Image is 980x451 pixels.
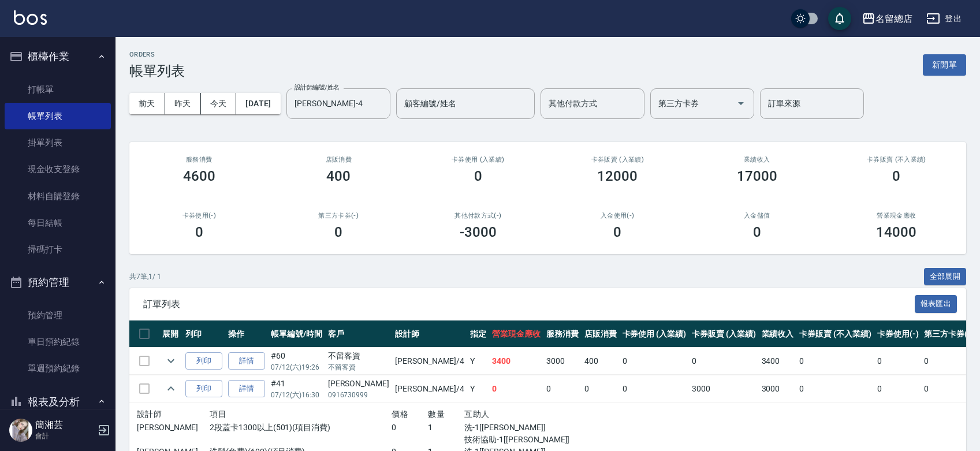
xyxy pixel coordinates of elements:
button: 列印 [185,352,222,370]
h3: -3000 [460,224,497,240]
h3: 0 [753,224,761,240]
td: 0 [874,375,922,402]
a: 新開單 [923,59,966,70]
h3: 0 [334,224,342,240]
p: 07/12 (六) 19:26 [271,362,322,372]
h2: 店販消費 [283,156,395,163]
th: 卡券使用 (入業績) [620,320,690,348]
h3: 12000 [597,168,638,184]
th: 店販消費 [582,320,620,348]
h2: 第三方卡券(-) [283,212,395,219]
h3: 400 [326,168,351,184]
span: 項目 [210,409,226,419]
p: 0 [392,422,428,434]
h2: 卡券使用(-) [143,212,255,219]
p: [PERSON_NAME] [137,422,210,434]
th: 列印 [182,320,225,348]
p: 07/12 (六) 16:30 [271,390,322,400]
h2: ORDERS [129,51,185,58]
td: 3000 [543,348,582,375]
td: 0 [921,375,977,402]
p: 技術協助-1[[PERSON_NAME]] [464,434,573,446]
div: 名留總店 [875,12,912,26]
a: 報表匯出 [915,298,957,309]
td: 0 [921,348,977,375]
h2: 卡券販賣 (入業績) [562,156,674,163]
th: 營業現金應收 [489,320,543,348]
span: 設計師 [137,409,162,419]
td: 3400 [759,348,797,375]
button: expand row [162,352,180,370]
span: 互助人 [464,409,489,419]
h2: 其他付款方式(-) [422,212,534,219]
td: 0 [489,375,543,402]
td: #60 [268,348,325,375]
th: 卡券販賣 (入業績) [689,320,759,348]
a: 詳情 [228,380,265,398]
span: 數量 [428,409,445,419]
td: 3000 [759,375,797,402]
a: 單日預約紀錄 [5,329,111,355]
button: save [828,7,851,30]
button: 名留總店 [857,7,917,31]
button: 列印 [185,380,222,398]
p: 洗-1[[PERSON_NAME]] [464,422,573,434]
th: 第三方卡券(-) [921,320,977,348]
button: 報表匯出 [915,295,957,313]
td: [PERSON_NAME] /4 [392,348,467,375]
td: 0 [620,348,690,375]
p: 會計 [35,431,94,441]
h3: 服務消費 [143,156,255,163]
h2: 入金使用(-) [562,212,674,219]
td: 0 [689,348,759,375]
th: 業績收入 [759,320,797,348]
h3: 0 [613,224,621,240]
td: 400 [582,348,620,375]
span: 價格 [392,409,408,419]
td: 0 [543,375,582,402]
img: Logo [14,10,47,25]
button: expand row [162,380,180,397]
th: 客戶 [325,320,392,348]
td: [PERSON_NAME] /4 [392,375,467,402]
h2: 入金儲值 [701,212,813,219]
button: 新開單 [923,54,966,76]
p: 2段蓋卡1300以上(501)(項目消費) [210,422,392,434]
td: 0 [620,375,690,402]
th: 展開 [159,320,182,348]
th: 帳單編號/時間 [268,320,325,348]
td: 3400 [489,348,543,375]
a: 預約管理 [5,302,111,329]
h3: 0 [195,224,203,240]
th: 卡券販賣 (不入業績) [796,320,874,348]
a: 現金收支登錄 [5,156,111,182]
button: 前天 [129,93,165,114]
button: Open [732,94,750,113]
a: 打帳單 [5,76,111,103]
td: 0 [874,348,922,375]
h3: 帳單列表 [129,63,185,79]
button: 今天 [201,93,237,114]
a: 單週預約紀錄 [5,355,111,382]
h3: 4600 [183,168,215,184]
button: 昨天 [165,93,201,114]
td: Y [467,348,489,375]
th: 設計師 [392,320,467,348]
h5: 簡湘芸 [35,419,94,431]
span: 訂單列表 [143,299,915,310]
a: 掃碼打卡 [5,236,111,263]
a: 帳單列表 [5,103,111,129]
td: Y [467,375,489,402]
h2: 卡券販賣 (不入業績) [841,156,953,163]
h3: 0 [892,168,900,184]
button: 登出 [922,8,966,29]
a: 詳情 [228,352,265,370]
p: 1 [428,422,464,434]
th: 服務消費 [543,320,582,348]
h2: 業績收入 [701,156,813,163]
td: 0 [796,375,874,402]
button: 預約管理 [5,267,111,297]
p: 不留客資 [328,362,389,372]
th: 操作 [225,320,268,348]
a: 材料自購登錄 [5,183,111,210]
